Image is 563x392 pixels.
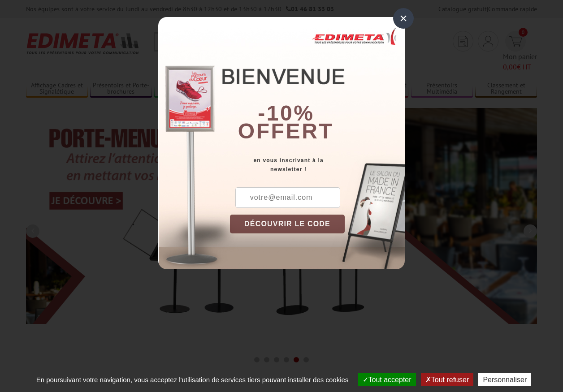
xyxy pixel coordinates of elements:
span: En poursuivant votre navigation, vous acceptez l'utilisation de services tiers pouvant installer ... [32,376,353,383]
b: -10% [258,101,314,125]
div: en vous inscrivant à la newsletter ! [230,156,405,174]
button: DÉCOUVRIR LE CODE [230,215,345,233]
input: votre@email.com [235,187,340,208]
font: offert [238,119,334,143]
div: × [393,8,414,29]
button: Tout refuser [421,373,473,386]
button: Tout accepter [358,373,416,386]
button: Personnaliser (fenêtre modale) [478,373,531,386]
